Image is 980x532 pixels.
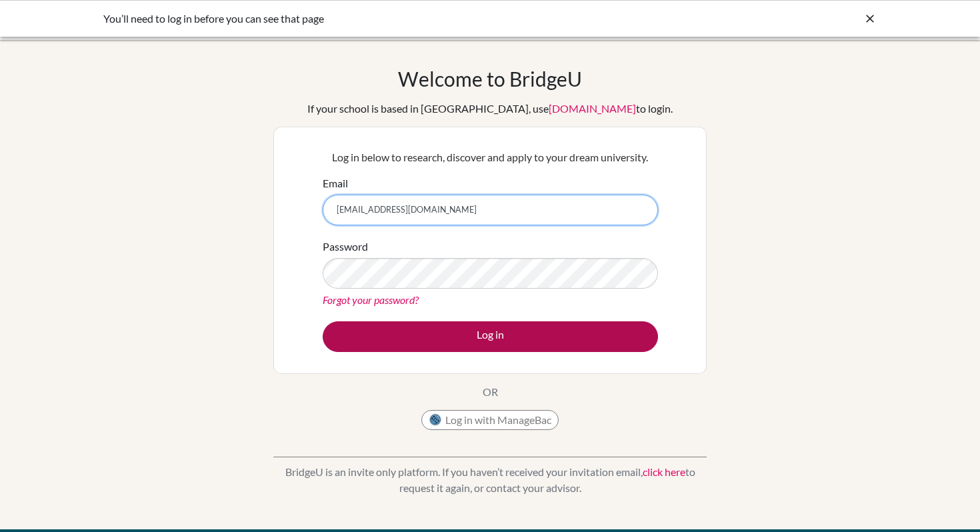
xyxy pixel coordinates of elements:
[103,11,677,27] div: You’ll need to log in before you can see that page
[323,149,658,165] p: Log in below to research, discover and apply to your dream university.
[323,321,658,352] button: Log in
[323,239,368,255] label: Password
[323,293,419,306] a: Forgot your password?
[549,102,636,115] a: [DOMAIN_NAME]
[483,384,498,400] p: OR
[643,465,685,478] a: click here
[421,410,559,430] button: Log in with ManageBac
[273,464,707,496] p: BridgeU is an invite only platform. If you haven’t received your invitation email, to request it ...
[398,67,582,91] h1: Welcome to BridgeU
[307,101,673,117] div: If your school is based in [GEOGRAPHIC_DATA], use to login.
[323,175,348,191] label: Email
